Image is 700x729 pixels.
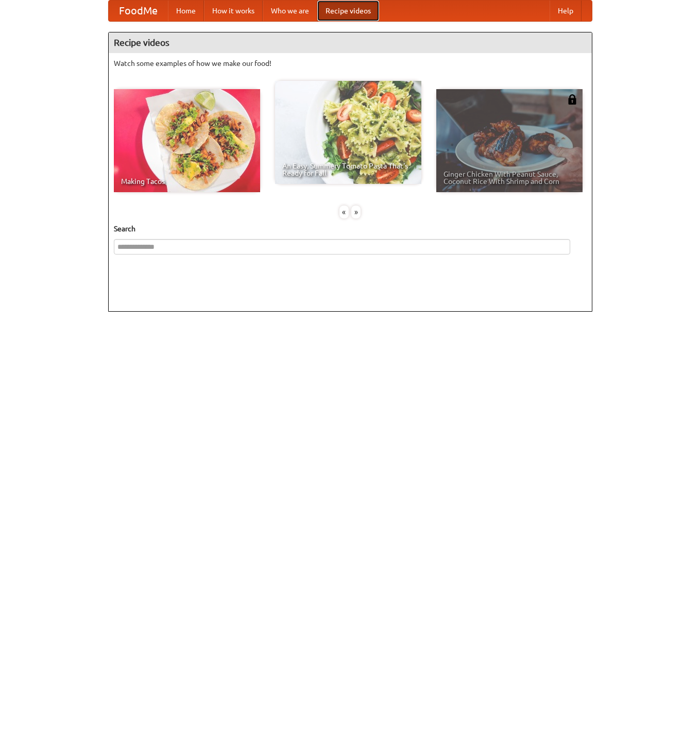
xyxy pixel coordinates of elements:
a: An Easy, Summery Tomato Pasta That's Ready for Fall [275,81,421,184]
div: « [339,206,349,218]
span: An Easy, Summery Tomato Pasta That's Ready for Fall [282,162,414,177]
img: 483408.png [567,94,577,105]
h4: Recipe videos [109,32,592,53]
a: FoodMe [109,1,168,21]
h5: Search [114,224,587,234]
a: Help [550,1,582,21]
span: Making Tacos [121,178,253,185]
a: Home [168,1,204,21]
p: Watch some examples of how we make our food! [114,58,587,69]
a: Recipe videos [317,1,379,21]
div: » [351,206,361,218]
a: How it works [204,1,263,21]
a: Making Tacos [114,89,260,192]
a: Who we are [263,1,317,21]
